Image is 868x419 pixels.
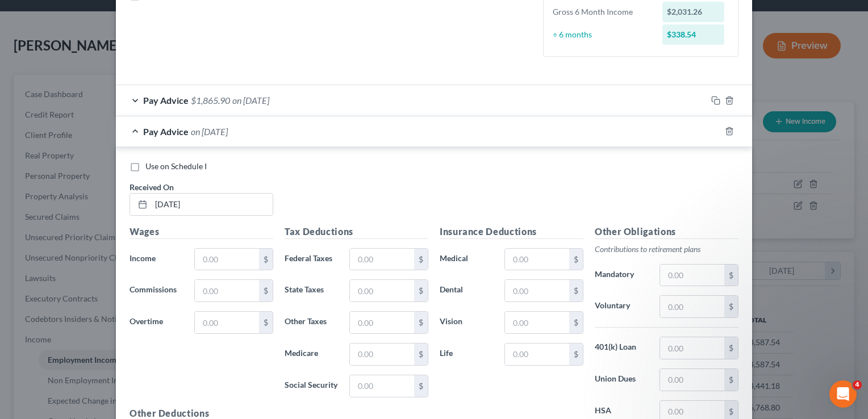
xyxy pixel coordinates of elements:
input: 0.00 [505,312,569,333]
div: $ [414,280,428,301]
label: Overtime [124,311,189,334]
span: Income [130,253,156,263]
input: 0.00 [660,265,724,286]
input: 0.00 [350,280,414,301]
div: $ [724,265,738,286]
label: Life [434,343,499,366]
div: $ [724,337,738,359]
span: $1,865.90 [191,95,230,106]
label: State Taxes [279,279,344,302]
div: $ [569,343,583,365]
h5: Wages [130,225,273,239]
label: Medical [434,248,499,271]
input: 0.00 [350,343,414,365]
label: Voluntary [589,295,654,318]
div: $ [259,312,273,333]
div: Gross 6 Month Income [547,6,657,18]
div: $ [414,375,428,397]
p: Contributions to retirement plans [595,244,738,255]
div: $ [569,280,583,301]
input: MM/DD/YYYY [151,194,273,215]
input: 0.00 [350,375,414,397]
label: Union Dues [589,368,654,391]
label: Mandatory [589,264,654,287]
span: on [DATE] [232,95,269,106]
div: $ [414,343,428,365]
span: 4 [853,380,862,389]
label: Medicare [279,343,344,366]
input: 0.00 [195,280,259,301]
div: $338.54 [662,24,725,45]
h5: Other Obligations [595,225,738,239]
div: ÷ 6 months [547,29,657,40]
label: Other Taxes [279,311,344,334]
label: Federal Taxes [279,248,344,271]
span: Pay Advice [143,126,189,137]
input: 0.00 [505,343,569,365]
span: Pay Advice [143,95,189,106]
label: Commissions [124,279,189,302]
div: $ [414,249,428,270]
div: $2,031.26 [662,2,725,22]
input: 0.00 [195,249,259,270]
input: 0.00 [660,296,724,317]
iframe: Intercom live chat [829,380,857,408]
div: $ [569,312,583,333]
div: $ [724,369,738,391]
input: 0.00 [350,249,414,270]
h5: Tax Deductions [285,225,428,239]
label: Dental [434,279,499,302]
div: $ [259,249,273,270]
label: 401(k) Loan [589,337,654,359]
label: Vision [434,311,499,334]
input: 0.00 [505,249,569,270]
input: 0.00 [350,312,414,333]
span: Received On [130,182,174,192]
span: on [DATE] [191,126,228,137]
div: $ [259,280,273,301]
h5: Insurance Deductions [440,225,583,239]
span: Use on Schedule I [145,161,207,171]
input: 0.00 [660,369,724,391]
input: 0.00 [660,337,724,359]
div: $ [569,249,583,270]
div: $ [724,296,738,317]
input: 0.00 [505,280,569,301]
label: Social Security [279,375,344,397]
input: 0.00 [195,312,259,333]
div: $ [414,312,428,333]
